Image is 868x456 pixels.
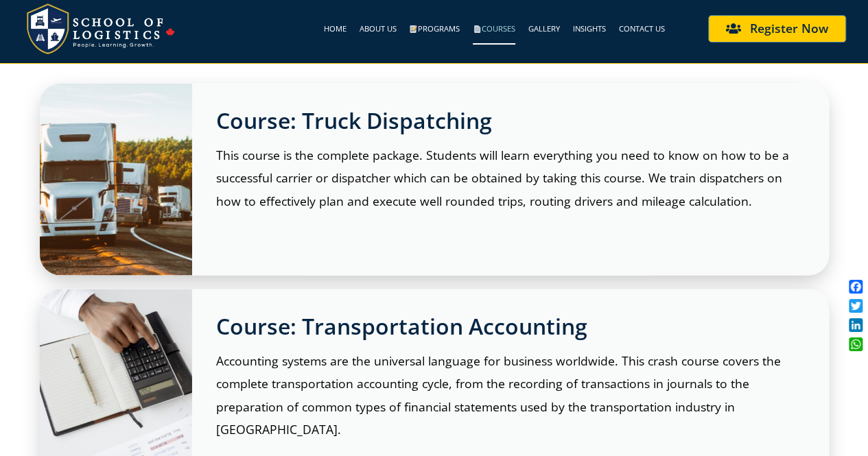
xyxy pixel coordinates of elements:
a: Insights [573,13,606,45]
a: About Us [359,13,396,45]
a: Facebook [846,277,865,296]
a: WhatsApp [846,335,865,354]
h2: Course: Truck Dispatching [216,108,805,134]
a: Register Now [708,15,846,43]
div: This course is the complete package. Students will learn everything you need to know on how to be... [216,144,805,213]
h2: Course: Transportation Accounting [216,313,805,339]
a: Courses [473,13,515,45]
img: 📄 [473,25,481,33]
a: Twitter [846,296,865,315]
a: LinkedIn [846,315,865,335]
img: 📝 [410,25,417,33]
nav: Menu [178,13,665,45]
a: Programs [409,13,460,45]
span: Register Now [750,23,828,35]
a: Home [323,13,346,45]
div: Accounting systems are the universal language for business worldwide. This crash course covers th... [216,350,805,442]
a: Contact Us [619,13,665,45]
a: Gallery [528,13,560,45]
